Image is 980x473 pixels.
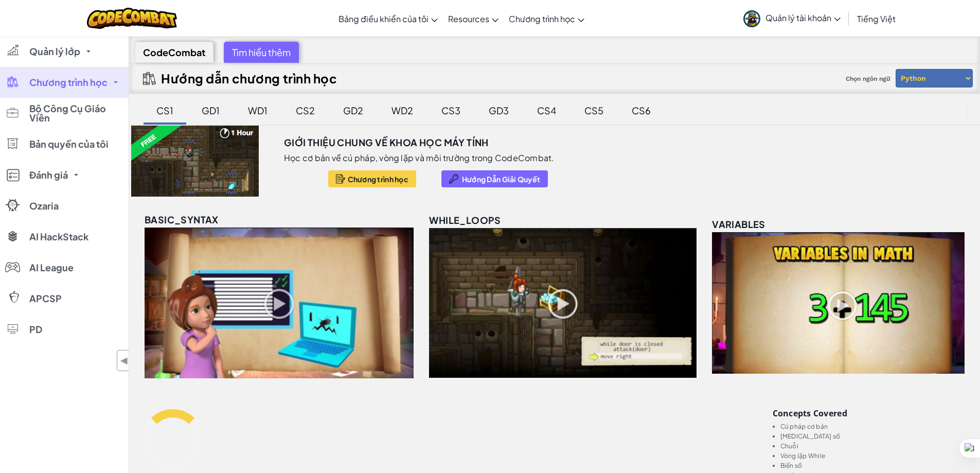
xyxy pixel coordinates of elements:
div: CS4 [527,98,566,122]
div: Tìm hiểu thêm [224,42,299,63]
span: Đánh giá [29,170,68,180]
span: Bộ Công Cụ Giáo Viên [29,104,122,122]
span: ◀ [120,353,129,368]
div: CodeCombat [135,42,213,63]
span: Ozaria [29,201,59,211]
div: CS2 [286,98,325,122]
div: GD1 [191,98,230,122]
div: GD2 [333,98,373,122]
a: Resources [443,5,504,32]
span: Quản lý lớp [29,47,80,56]
button: Chương trình học [328,170,416,187]
li: Cú pháp cơ bản [780,423,968,430]
span: Tiếng Việt [857,13,896,24]
div: CS3 [431,98,471,122]
img: while_loops_unlocked.png [429,228,697,378]
li: Vòng lặp While [780,452,968,459]
li: Chuỗi [780,443,968,449]
h2: Hướng dẫn chương trình học [161,71,337,85]
h3: Concepts covered [773,409,968,418]
a: Quản lý tài khoản [738,2,846,34]
span: variables [712,218,765,230]
div: CS5 [574,98,614,122]
img: IconCurriculumGuide.svg [143,72,156,85]
span: Quản lý tài khoản [765,12,841,23]
li: [MEDICAL_DATA] số [780,433,968,440]
span: Resources [448,13,489,24]
img: CodeCombat logo [87,8,177,29]
a: Chương trình học [504,5,590,32]
button: Hướng Dẫn Giải Quyết [441,170,548,187]
span: Chương trình học [348,175,408,183]
h3: Giới thiệu chung về Khoa học máy tính [284,135,489,150]
span: Bản quyền của tôi [29,139,109,149]
div: CS1 [146,98,184,122]
div: CS6 [621,98,661,122]
span: Hướng Dẫn Giải Quyết [462,175,540,183]
span: Bảng điều khiển của tôi [338,13,429,24]
li: Biến số [780,462,968,469]
span: AI HackStack [29,232,88,241]
img: avatar [743,10,760,27]
a: Tiếng Việt [852,5,901,32]
span: Chương trình học [29,78,108,87]
span: Chương trình học [509,13,575,24]
span: while_loops [429,214,501,226]
span: Chọn ngôn ngữ [842,71,894,86]
p: Học cơ bản về cú pháp, vòng lặp và môi trường trong CodeCombat. [284,153,555,163]
a: Bảng điều khiển của tôi [333,5,443,32]
img: basic_syntax_unlocked.png [145,227,414,378]
span: basic_syntax [145,214,219,225]
span: AI League [29,263,74,272]
div: WD1 [238,98,278,122]
div: GD3 [478,98,519,122]
div: WD2 [381,98,423,122]
img: variables_unlocked.png [712,232,965,374]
